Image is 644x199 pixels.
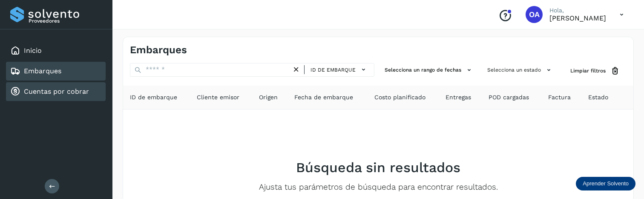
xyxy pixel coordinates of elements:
[6,82,106,101] div: Cuentas por cobrar
[29,18,102,24] p: Proveedores
[310,66,356,74] span: ID de embarque
[588,93,608,102] span: Estado
[484,63,557,77] button: Selecciona un estado
[576,177,635,190] div: Aprender Solvento
[130,93,177,102] span: ID de embarque
[24,87,89,95] a: Cuentas por cobrar
[583,180,629,187] p: Aprender Solvento
[6,62,106,81] div: Embarques
[296,159,460,176] h2: Búsqueda sin resultados
[549,14,606,22] p: OSCAR ARZATE LEIJA
[446,93,471,102] span: Entregas
[197,93,239,102] span: Cliente emisor
[563,63,627,79] button: Limpiar filtros
[6,41,106,60] div: Inicio
[489,93,529,102] span: POD cargadas
[259,182,498,192] p: Ajusta tus parámetros de búsqueda para encontrar resultados.
[308,63,371,76] button: ID de embarque
[374,93,425,102] span: Costo planificado
[130,44,187,56] h4: Embarques
[259,93,278,102] span: Origen
[24,46,42,55] a: Inicio
[549,7,606,14] p: Hola,
[548,93,571,102] span: Factura
[294,93,353,102] span: Fecha de embarque
[570,67,606,75] span: Limpiar filtros
[381,63,477,77] button: Selecciona un rango de fechas
[24,67,61,75] a: Embarques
